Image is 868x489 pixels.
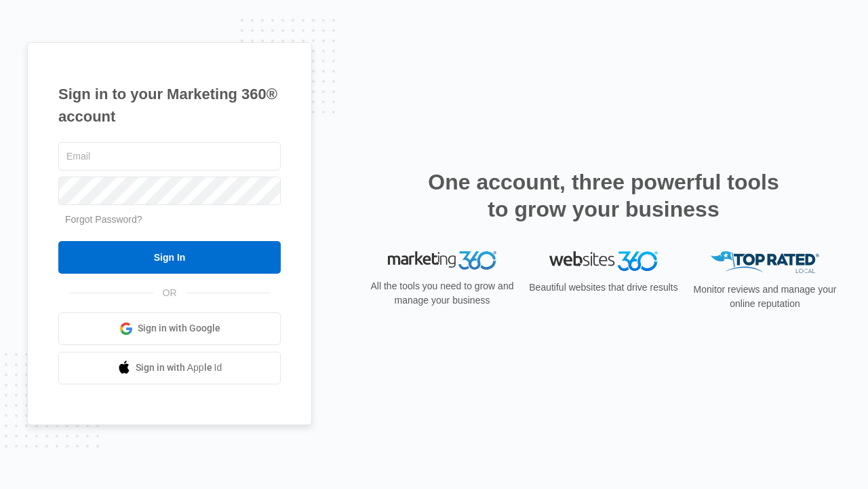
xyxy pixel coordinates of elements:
[424,168,783,223] h2: One account, three powerful tools to grow your business
[689,283,841,311] p: Monitor reviews and manage your online reputation
[58,352,281,384] a: Sign in with Apple Id
[136,361,222,375] span: Sign in with Apple Id
[388,251,496,270] img: Marketing 360
[58,83,281,128] h1: Sign in to your Marketing 360® account
[366,279,518,308] p: All the tools you need to grow and manage your business
[58,312,281,345] a: Sign in with Google
[549,251,658,271] img: Websites 360
[711,251,819,274] img: Top Rated Local
[138,321,220,336] span: Sign in with Google
[58,142,281,170] input: Email
[58,241,281,274] input: Sign In
[65,214,142,225] a: Forgot Password?
[528,280,679,295] p: Beautiful websites that drive results
[153,286,186,300] span: OR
